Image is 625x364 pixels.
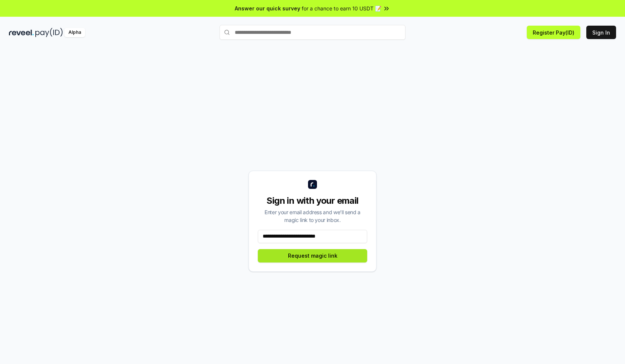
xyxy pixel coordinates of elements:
div: Alpha [64,28,85,37]
button: Register Pay(ID) [527,26,580,39]
img: reveel_dark [9,28,34,37]
span: Answer our quick survey [235,4,300,12]
div: Enter your email address and we’ll send a magic link to your inbox. [258,208,367,224]
button: Sign In [586,26,616,39]
span: for a chance to earn 10 USDT 📝 [302,4,381,12]
img: pay_id [35,28,63,37]
div: Sign in with your email [258,195,367,207]
button: Request magic link [258,249,367,262]
img: logo_small [308,180,317,189]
